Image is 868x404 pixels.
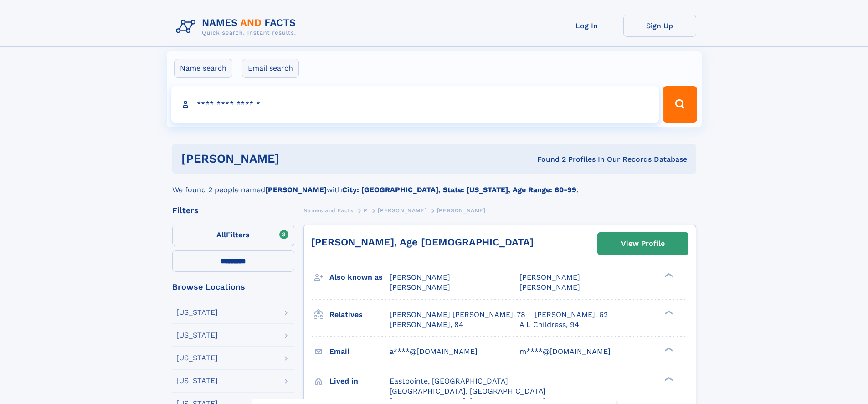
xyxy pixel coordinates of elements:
[172,225,294,246] label: Filters
[364,205,368,216] a: P
[364,207,368,214] span: P
[390,273,450,281] span: [PERSON_NAME]
[519,320,579,330] a: A L Childress, 94
[663,346,673,352] div: ❯
[519,273,580,281] span: [PERSON_NAME]
[663,376,673,382] div: ❯
[378,207,426,214] span: [PERSON_NAME]
[329,307,390,322] h3: Relatives
[550,15,623,37] a: Log In
[534,310,608,320] a: [PERSON_NAME], 62
[663,86,697,123] button: Search Button
[390,310,525,320] a: [PERSON_NAME] [PERSON_NAME], 78
[342,185,576,194] b: City: [GEOGRAPHIC_DATA], State: [US_STATE], Age Range: 60-99
[598,233,688,255] a: View Profile
[176,377,218,384] div: [US_STATE]
[176,332,218,339] div: [US_STATE]
[174,59,232,78] label: Name search
[171,86,659,123] input: search input
[176,354,218,362] div: [US_STATE]
[329,344,390,359] h3: Email
[408,154,687,164] div: Found 2 Profiles In Our Records Database
[378,205,426,216] a: [PERSON_NAME]
[181,153,408,164] h1: [PERSON_NAME]
[311,236,534,248] a: [PERSON_NAME], Age [DEMOGRAPHIC_DATA]
[390,387,546,395] span: [GEOGRAPHIC_DATA], [GEOGRAPHIC_DATA]
[303,205,354,216] a: Names and Facts
[329,373,390,389] h3: Lived in
[265,185,327,194] b: [PERSON_NAME]
[623,15,696,37] a: Sign Up
[216,230,226,239] span: All
[621,233,665,254] div: View Profile
[437,207,486,214] span: [PERSON_NAME]
[172,283,294,291] div: Browse Locations
[329,270,390,285] h3: Also known as
[242,59,299,78] label: Email search
[519,283,580,291] span: [PERSON_NAME]
[390,377,508,385] span: Eastpointe, [GEOGRAPHIC_DATA]
[390,283,450,291] span: [PERSON_NAME]
[390,320,463,330] a: [PERSON_NAME], 84
[172,206,294,215] div: Filters
[176,309,218,316] div: [US_STATE]
[663,272,673,278] div: ❯
[172,174,696,195] div: We found 2 people named with .
[172,15,303,39] img: Logo Names and Facts
[663,309,673,315] div: ❯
